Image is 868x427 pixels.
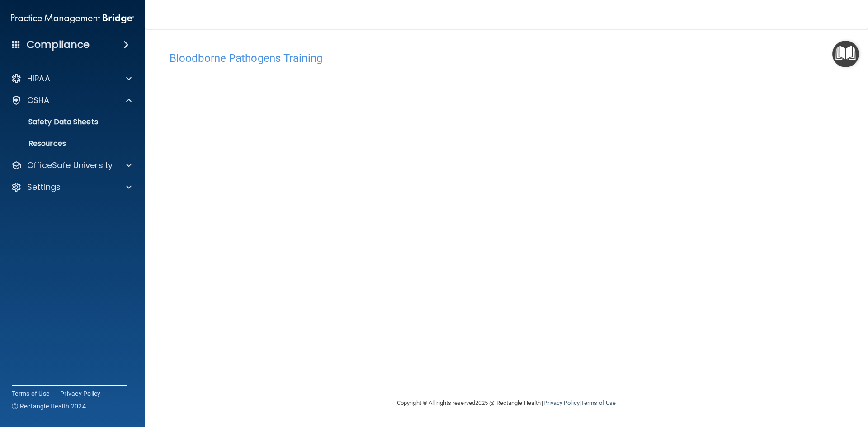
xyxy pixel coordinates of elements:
[60,389,101,398] a: Privacy Policy
[341,389,671,418] div: Copyright © All rights reserved 2025 @ Rectangle Health | |
[6,139,129,148] p: Resources
[11,160,132,171] a: OfficeSafe University
[6,117,129,127] p: Safety Data Sheets
[27,182,61,192] p: Settings
[581,399,616,406] a: Terms of Use
[12,389,49,398] a: Terms of Use
[170,52,843,64] h4: Bloodborne Pathogens Training
[712,363,857,399] iframe: Drift Widget Chat Controller
[543,399,579,406] a: Privacy Policy
[170,69,843,347] iframe: bbp
[11,182,132,192] a: Settings
[11,73,132,84] a: HIPAA
[11,9,134,28] img: PMB logo
[27,73,50,84] p: HIPAA
[27,95,50,106] p: OSHA
[27,160,113,171] p: OfficeSafe University
[27,38,90,51] h4: Compliance
[11,95,132,106] a: OSHA
[12,402,86,411] span: Ⓒ Rectangle Health 2024
[832,41,859,67] button: Open Resource Center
